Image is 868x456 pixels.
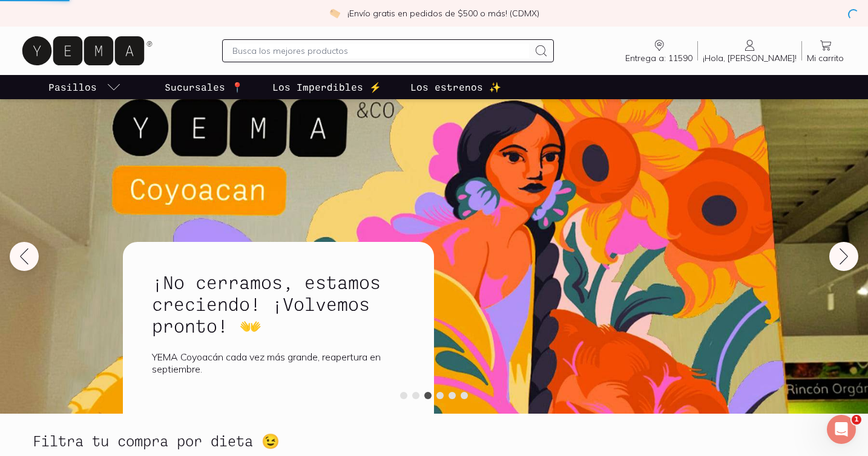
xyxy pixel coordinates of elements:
[152,351,405,375] p: YEMA Coyoacán cada vez más grande, reapertura en septiembre.
[852,415,861,425] span: 1
[698,38,801,64] a: ¡Hola, [PERSON_NAME]!
[703,53,797,64] span: ¡Hola, [PERSON_NAME]!
[329,8,340,19] img: check
[152,271,405,336] h2: ¡No cerramos, estamos creciendo! ¡Volvemos pronto! 👐
[408,75,504,99] a: Los estrenos ✨
[232,44,529,58] input: Busca los mejores productos
[347,7,539,19] p: ¡Envío gratis en pedidos de $500 o más! (CDMX)
[48,80,97,94] p: Pasillos
[802,38,849,64] a: Mi carrito
[33,433,280,449] h2: Filtra tu compra por dieta 😉
[165,80,243,94] p: Sucursales 📍
[807,53,844,64] span: Mi carrito
[272,80,381,94] p: Los Imperdibles ⚡️
[46,75,123,99] a: pasillo-todos-link
[270,75,384,99] a: Los Imperdibles ⚡️
[162,75,246,99] a: Sucursales 📍
[620,38,697,64] a: Entrega a: 11590
[827,415,856,444] iframe: Intercom live chat
[625,53,692,64] span: Entrega a: 11590
[410,80,501,94] p: Los estrenos ✨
